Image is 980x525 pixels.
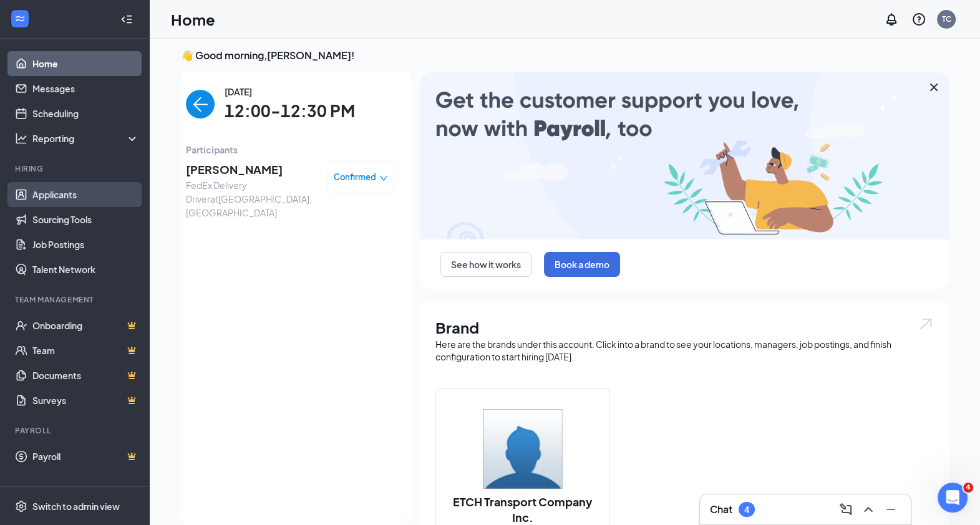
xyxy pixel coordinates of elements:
svg: ChevronUp [861,502,876,517]
span: [DATE] [225,85,355,99]
img: payroll-large.gif [420,72,949,239]
div: Payroll [15,425,137,436]
button: Book a demo [544,252,620,277]
iframe: Intercom live chat [938,483,968,513]
h1: Brand [435,317,934,338]
a: Applicants [32,182,139,207]
span: Participants [186,143,394,157]
span: 4 [963,483,973,493]
img: ETCH Transport Company Inc. [483,409,563,489]
button: Minimize [881,499,901,519]
svg: WorkstreamLogo [14,12,26,25]
button: See how it works [440,252,531,277]
svg: Minimize [883,502,898,517]
div: Hiring [15,163,137,174]
a: Talent Network [32,257,139,282]
h3: 👋 Good morning, [PERSON_NAME] ! [181,49,949,62]
a: DocumentsCrown [32,363,139,388]
a: Sourcing Tools [32,207,139,232]
div: TC [942,14,951,24]
svg: Settings [15,500,27,513]
div: 4 [744,504,749,515]
span: FedEx Delivery Driver at [GEOGRAPHIC_DATA], [GEOGRAPHIC_DATA] [186,178,317,219]
svg: Notifications [884,12,899,27]
svg: ComposeMessage [838,502,853,517]
span: [PERSON_NAME] [186,161,317,178]
a: TeamCrown [32,338,139,363]
a: Scheduling [32,101,139,126]
h3: Chat [710,503,732,516]
svg: Cross [926,80,941,95]
button: back-button [186,90,215,118]
a: Messages [32,76,139,101]
a: PayrollCrown [32,444,139,469]
svg: QuestionInfo [911,12,926,27]
img: open.6027fd2a22e1237b5b06.svg [918,317,934,331]
button: ComposeMessage [836,499,856,519]
a: Job Postings [32,232,139,257]
button: ChevronUp [858,499,878,519]
svg: Analysis [15,132,27,145]
span: 12:00-12:30 PM [225,99,355,124]
a: SurveysCrown [32,388,139,413]
a: OnboardingCrown [32,313,139,338]
div: Switch to admin view [32,500,120,513]
h1: Home [171,9,215,30]
h2: ETCH Transport Company Inc. [436,494,609,525]
div: Team Management [15,294,137,305]
div: Here are the brands under this account. Click into a brand to see your locations, managers, job p... [435,338,934,363]
a: Home [32,51,139,76]
div: Reporting [32,132,140,145]
span: Confirmed [334,171,376,183]
span: down [379,174,388,183]
svg: Collapse [120,13,133,26]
